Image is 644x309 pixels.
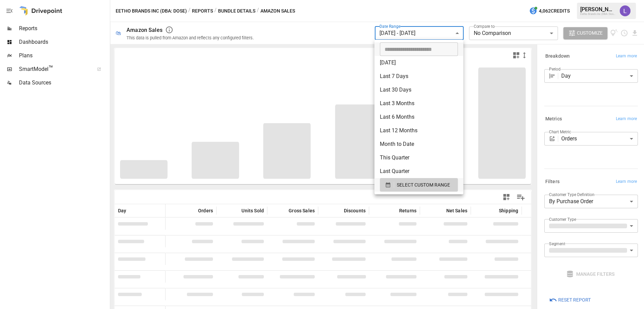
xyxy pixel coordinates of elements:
li: This Quarter [374,151,463,165]
li: Last 7 Days [374,70,463,83]
li: Last 6 Months [374,110,463,124]
li: Last 3 Months [374,97,463,110]
li: Month to Date [374,137,463,151]
li: Last 12 Months [374,124,463,137]
li: Last Quarter [374,165,463,178]
li: [DATE] [374,56,463,70]
span: SELECT CUSTOM RANGE [397,181,450,189]
button: SELECT CUSTOM RANGE [380,178,458,192]
li: Last 30 Days [374,83,463,97]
